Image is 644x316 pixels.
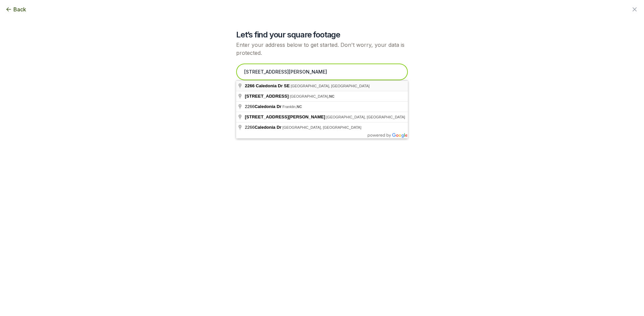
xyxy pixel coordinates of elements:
h2: Let’s find your square footage [236,29,408,40]
p: Enter your address below to get started. Don't worry, your data is protected. [236,41,408,57]
span: 2266 [245,83,255,88]
span: Caledonia Dr SE [256,83,290,88]
span: NC [297,105,302,109]
span: Franklin, [282,105,302,109]
span: Caledonia Dr [255,125,281,130]
span: [GEOGRAPHIC_DATA], [GEOGRAPHIC_DATA] [326,115,405,119]
span: [GEOGRAPHIC_DATA], [GEOGRAPHIC_DATA] [291,84,370,88]
span: 2266 [245,104,282,109]
span: Caledonia Dr [255,104,281,109]
span: 2266 [245,125,282,130]
span: [STREET_ADDRESS][PERSON_NAME] [245,114,325,119]
span: NC [329,94,334,98]
input: Enter your address [236,64,408,80]
span: [GEOGRAPHIC_DATA], [290,94,334,98]
span: Back [13,5,26,13]
span: [GEOGRAPHIC_DATA], [GEOGRAPHIC_DATA] [282,125,361,129]
button: Back [5,5,26,13]
span: [STREET_ADDRESS] [245,94,289,99]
